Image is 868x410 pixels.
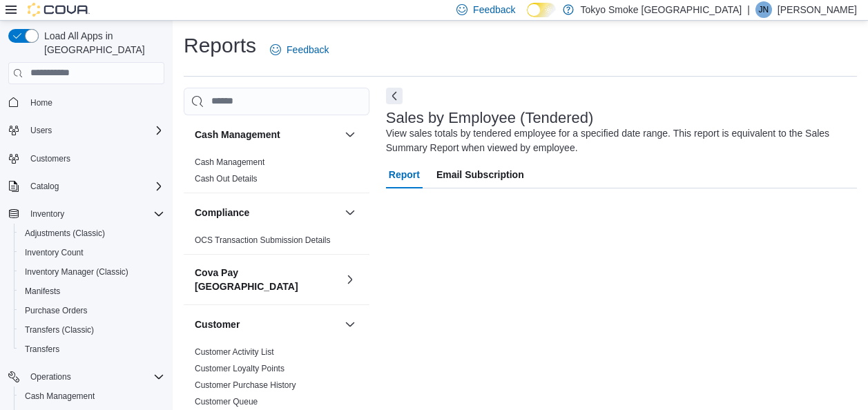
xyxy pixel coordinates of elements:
[195,235,331,246] span: OCS Transaction Submission Details
[195,380,296,391] span: Customer Purchase History
[581,1,742,18] p: Tokyo Smoke [GEOGRAPHIC_DATA]
[755,1,772,18] div: Jesse Neira
[25,369,164,385] span: Operations
[778,1,857,18] p: [PERSON_NAME]
[30,97,52,108] span: Home
[184,32,256,59] h1: Reports
[195,380,296,390] a: Customer Purchase History
[19,225,110,242] a: Adjustments (Classic)
[25,178,64,195] button: Catalog
[386,126,850,155] div: View sales totals by tendered employee for a specified date range. This report is equivalent to t...
[195,396,258,407] span: Customer Queue
[19,264,164,280] span: Inventory Manager (Classic)
[19,283,164,300] span: Manifests
[19,225,164,242] span: Adjustments (Classic)
[19,322,164,338] span: Transfers (Classic)
[3,92,170,113] button: Home
[264,36,334,64] a: Feedback
[195,397,258,407] a: Customer Queue
[19,388,100,404] a: Cash Management
[195,128,280,141] h3: Cash Management
[19,244,164,261] span: Inventory Count
[19,264,134,280] a: Inventory Manager (Classic)
[25,266,128,277] span: Inventory Manager (Classic)
[39,29,164,57] span: Load All Apps in [GEOGRAPHIC_DATA]
[25,228,105,239] span: Adjustments (Classic)
[19,302,164,319] span: Purchase Orders
[195,128,339,141] button: Cash Management
[25,122,164,139] span: Users
[25,247,84,258] span: Inventory Count
[14,340,170,359] button: Transfers
[25,305,88,316] span: Purchase Orders
[19,244,89,261] a: Inventory Count
[25,150,164,167] span: Customers
[759,1,769,18] span: JN
[3,204,170,224] button: Inventory
[342,204,358,221] button: Compliance
[25,324,94,335] span: Transfers (Classic)
[25,150,76,167] a: Customers
[30,125,52,136] span: Users
[195,206,339,219] button: Compliance
[195,346,274,358] span: Customer Activity List
[25,206,164,222] span: Inventory
[195,235,331,245] a: OCS Transaction Submission Details
[195,173,258,184] span: Cash Out Details
[184,232,369,254] div: Compliance
[386,88,403,104] button: Next
[3,177,170,196] button: Catalog
[19,302,93,319] a: Purchase Orders
[25,391,95,402] span: Cash Management
[25,206,70,222] button: Inventory
[28,3,90,17] img: Cova
[25,122,57,139] button: Users
[184,154,369,193] div: Cash Management
[527,17,528,18] span: Dark Mode
[14,224,170,243] button: Adjustments (Classic)
[195,347,274,357] a: Customer Activity List
[14,387,170,406] button: Cash Management
[30,208,64,219] span: Inventory
[30,181,59,192] span: Catalog
[195,363,284,374] span: Customer Loyalty Points
[25,95,58,111] a: Home
[436,161,524,188] span: Email Subscription
[19,388,164,404] span: Cash Management
[195,318,240,331] h3: Customer
[195,266,339,293] button: Cova Pay [GEOGRAPHIC_DATA]
[747,1,750,18] p: |
[14,243,170,262] button: Inventory Count
[195,157,264,167] a: Cash Management
[342,126,358,143] button: Cash Management
[14,301,170,320] button: Purchase Orders
[195,157,264,168] span: Cash Management
[195,364,284,373] a: Customer Loyalty Points
[389,161,420,188] span: Report
[14,282,170,301] button: Manifests
[19,322,99,338] a: Transfers (Classic)
[195,206,249,219] h3: Compliance
[195,318,339,331] button: Customer
[527,3,556,17] input: Dark Mode
[195,174,258,184] a: Cash Out Details
[3,367,170,387] button: Operations
[19,283,66,300] a: Manifests
[25,178,164,195] span: Catalog
[3,121,170,140] button: Users
[25,369,77,385] button: Operations
[30,371,71,382] span: Operations
[287,43,329,57] span: Feedback
[3,148,170,168] button: Customers
[25,286,60,297] span: Manifests
[342,316,358,333] button: Customer
[19,341,65,358] a: Transfers
[14,320,170,340] button: Transfers (Classic)
[14,262,170,282] button: Inventory Manager (Classic)
[342,271,358,288] button: Cova Pay [GEOGRAPHIC_DATA]
[19,341,164,358] span: Transfers
[386,110,594,126] h3: Sales by Employee (Tendered)
[473,3,515,17] span: Feedback
[25,344,59,355] span: Transfers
